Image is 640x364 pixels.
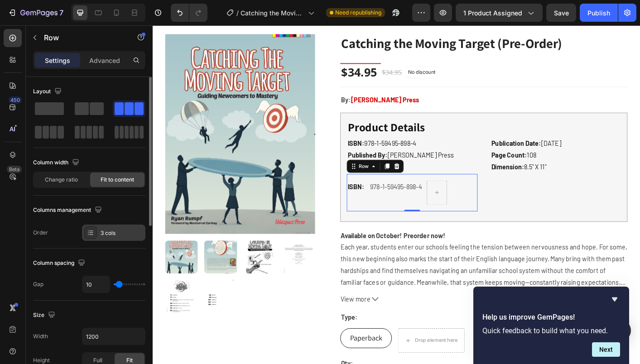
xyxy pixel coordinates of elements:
strong: ISBN: [217,176,236,184]
p: Advanced [89,56,120,65]
button: 7 [4,4,67,22]
div: Layout [33,86,63,98]
strong: Page Count: [378,140,418,149]
span: Change ratio [45,176,78,184]
div: Help us improve GemPages! [482,294,620,357]
strong: Product Details [217,105,303,122]
div: Drop element here [292,348,340,355]
strong: Type: [210,321,228,330]
div: Publish [587,8,610,18]
div: Paperback [220,341,256,356]
button: 1 product assigned [456,4,543,22]
p: [DATE] 108 8.5" X 11" [378,125,521,164]
div: Gap [33,280,43,288]
input: Auto [82,328,145,345]
p: 7 [59,7,63,18]
p: Row [44,32,121,43]
div: $34.95 [209,43,251,61]
div: Undo/Redo [171,4,207,22]
button: Next question [592,342,620,357]
span: / [236,8,239,18]
strong: ISBN: [217,127,236,136]
div: Width [33,332,48,340]
div: Each year, students enter our schools feeling the tension between nervousness and hope. For some,... [209,241,529,293]
div: Column spacing [33,257,87,269]
p: [PERSON_NAME] Press English [217,139,361,165]
div: Column width [33,157,81,169]
div: Size [33,309,57,321]
button: Publish [580,4,618,22]
div: 3 cols [101,229,143,237]
div: Row [228,153,243,161]
p: 978-1-59495-898-4 [217,125,361,139]
button: Hide survey [609,294,620,305]
button: Paperback [209,338,267,359]
strong: [PERSON_NAME] Press [221,78,297,87]
span: Catching the Moving Target - Product Page [241,8,304,18]
input: Auto [82,276,110,292]
strong: Dimension: [378,153,414,162]
h2: Help us improve GemPages! [482,312,620,323]
span: Need republishing [335,9,381,17]
div: Rich Text Editor. Editing area: main [217,173,237,188]
button: Save [546,4,576,22]
p: Settings [45,56,70,65]
div: Rich Text Editor. Editing area: main [217,125,362,165]
p: No discount [285,48,315,56]
h1: Catching the Moving Target (Pre-Order) [209,10,529,31]
strong: By: [210,78,221,87]
span: Fit to content [101,176,134,184]
span: Save [554,9,569,17]
div: 450 [9,96,22,104]
strong: Publication Date: [378,127,433,136]
div: Beta [7,166,22,173]
div: $34.95 [255,46,279,58]
iframe: To enrich screen reader interactions, please activate Accessibility in Grammarly extension settings [153,25,640,364]
p: Quick feedback to build what you need. [482,326,620,335]
strong: Available on October! Preorder now! [209,230,327,239]
strong: Published By: [217,140,262,149]
div: Columns management [33,204,104,216]
div: Order [33,229,48,237]
button: View more [209,299,529,312]
span: View more [209,299,243,312]
h2: 978-1-59495-898-4 [241,173,301,188]
span: 1 product assigned [463,8,522,18]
